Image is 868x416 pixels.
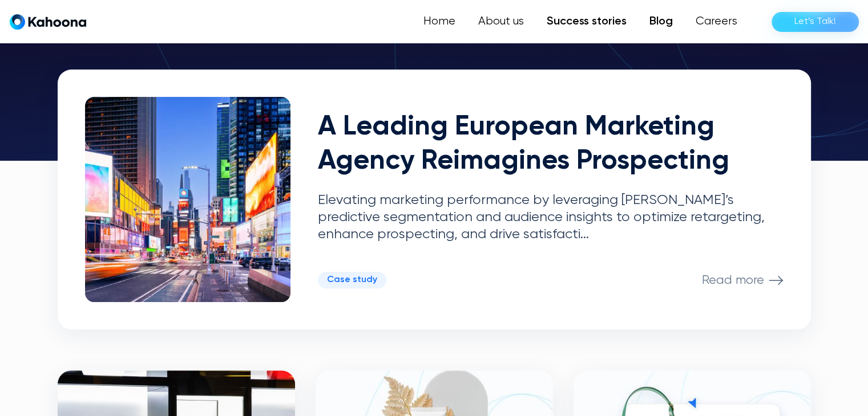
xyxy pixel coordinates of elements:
[10,14,86,30] a: home
[638,10,684,33] a: Blog
[702,273,764,288] p: Read more
[467,10,535,33] a: About us
[412,10,467,33] a: Home
[772,12,859,32] a: Let’s Talk!
[684,10,749,33] a: Careers
[535,10,638,33] a: Success stories
[794,13,836,31] div: Let’s Talk!
[327,275,377,286] div: Case study
[318,192,784,243] p: Elevating marketing performance by leveraging [PERSON_NAME]’s predictive segmentation and audienc...
[58,70,811,329] a: A Leading European Marketing Agency Reimagines ProspectingElevating marketing performance by leve...
[318,111,784,178] h2: A Leading European Marketing Agency Reimagines Prospecting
